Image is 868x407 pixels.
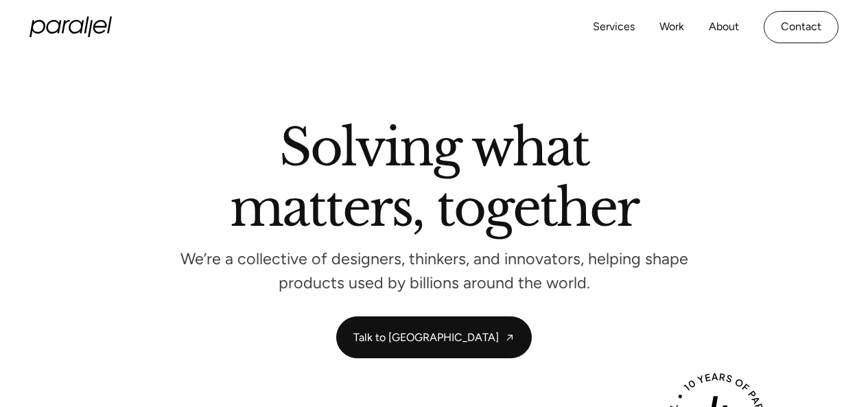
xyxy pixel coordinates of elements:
a: Work [659,17,684,37]
h2: Solving what matters, together [230,123,638,239]
a: Services [593,17,635,37]
a: About [709,17,739,37]
a: Contact [764,11,838,43]
p: We’re a collective of designers, thinkers, and innovators, helping shape products used by billion... [177,253,692,289]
